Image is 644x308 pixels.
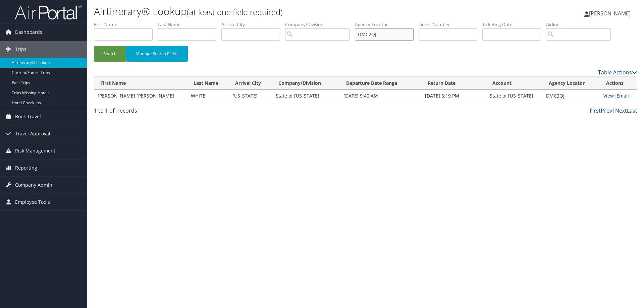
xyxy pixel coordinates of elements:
th: Arrival City: activate to sort column ascending [229,77,272,90]
td: [DATE] 6:19 PM [422,90,486,102]
th: Actions [600,77,637,90]
th: First Name: activate to sort column ascending [94,77,187,90]
label: Company/Division [285,21,355,28]
span: Reporting [15,160,37,176]
a: Prev [601,107,612,114]
td: | [600,90,637,102]
label: Last Name [158,21,221,28]
td: [US_STATE] [229,90,272,102]
label: Ticketing Date [482,21,546,28]
td: WHITE [187,90,229,102]
a: Email [616,93,629,99]
span: Travel Approval [15,125,50,142]
th: Return Date: activate to sort column ascending [422,77,486,90]
th: Last Name: activate to sort column ascending [187,77,229,90]
h1: Airtinerary® Lookup [94,4,456,18]
label: Agency Locator [355,21,419,28]
th: Agency Locator: activate to sort column ascending [543,77,600,90]
label: Arrival City [221,21,285,28]
small: (at least one field required) [187,6,283,17]
td: DMC2QJ [543,90,600,102]
span: Dashboards [15,24,42,41]
span: Company Admin [15,177,52,193]
a: Table Actions [598,69,637,76]
label: Airline [546,21,616,28]
span: Risk Management [15,142,55,159]
td: State of [US_STATE] [486,90,543,102]
a: First [590,107,601,114]
label: Ticket Number [419,21,482,28]
a: [PERSON_NAME] [584,3,637,23]
span: Trips [15,41,26,58]
td: [DATE] 9:40 AM [340,90,422,102]
button: Manage Search Fields [126,46,188,62]
span: 1 [114,107,117,114]
span: [PERSON_NAME] [589,10,631,17]
td: [PERSON_NAME] [PERSON_NAME] [94,90,187,102]
span: Employee Tools [15,194,50,210]
label: First Name [94,21,158,28]
div: 1 to 1 of records [94,107,222,118]
button: Search [94,46,126,62]
a: 1 [612,107,615,114]
a: View [603,93,614,99]
th: Company/Division [272,77,340,90]
span: Book Travel [15,108,41,125]
th: Departure Date Range: activate to sort column ascending [340,77,422,90]
td: State of [US_STATE] [272,90,340,102]
img: airportal-logo.png [15,4,82,20]
th: Account: activate to sort column ascending [486,77,543,90]
a: Next [615,107,627,114]
a: Last [627,107,637,114]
